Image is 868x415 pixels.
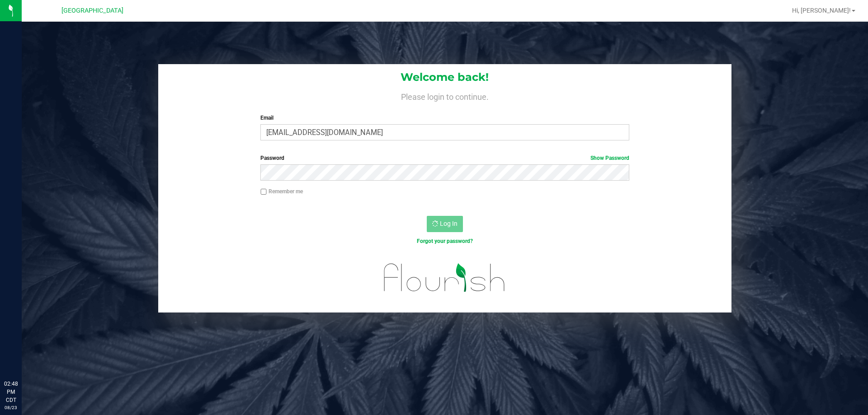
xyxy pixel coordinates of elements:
[158,90,731,101] h4: Please login to continue.
[4,404,18,411] p: 08/23
[260,189,267,195] input: Remember me
[417,238,473,244] a: Forgot your password?
[260,114,629,122] label: Email
[427,216,463,232] button: Log In
[158,71,731,83] h1: Welcome back!
[373,255,516,301] img: flourish_logo.svg
[792,7,851,14] span: Hi, [PERSON_NAME]!
[4,380,18,404] p: 02:48 PM CDT
[440,220,458,227] span: Log In
[61,7,123,14] span: [GEOGRAPHIC_DATA]
[260,155,284,161] span: Password
[590,155,629,161] a: Show Password
[260,187,303,196] label: Remember me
